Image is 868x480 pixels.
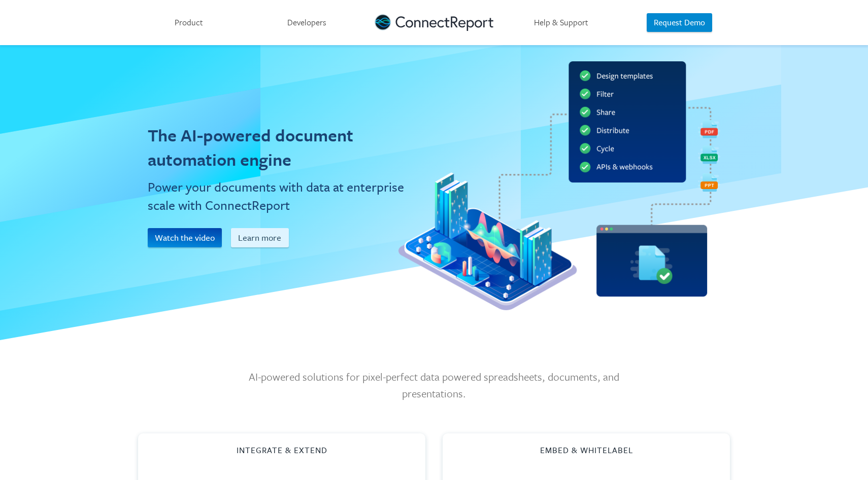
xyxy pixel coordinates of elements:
[231,228,289,247] button: Learn more
[540,445,633,456] h4: Embed & Whitelabel
[148,228,231,247] a: Watch the video
[148,178,416,214] h2: Power your documents with data at enterprise scale with ConnectReport
[398,59,720,313] img: platform-pipeline.png
[148,123,416,172] h1: The AI-powered document automation engine
[249,368,619,402] p: AI-powered solutions for pixel-perfect data powered spreadsheets, documents, and presentations.
[148,228,222,247] button: Watch the video
[647,13,712,32] button: Request Demo
[237,445,327,456] h4: Integrate & Extend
